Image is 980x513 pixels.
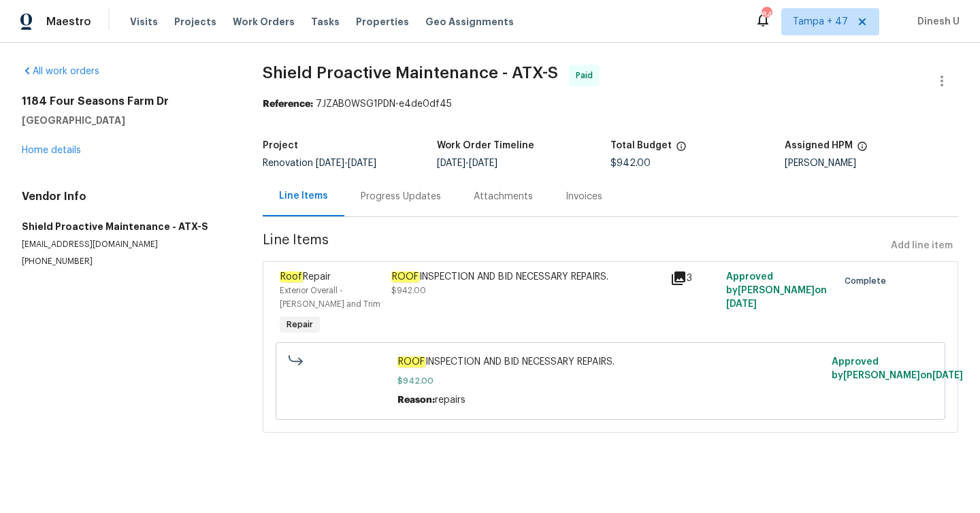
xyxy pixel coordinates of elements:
[676,141,687,159] span: The total cost of line items that have been proposed by Opendoor. This sum includes line items th...
[437,159,497,168] span: -
[22,146,81,155] a: Home details
[263,65,558,81] span: Shield Proactive Maintenance - ATX-S
[912,15,960,29] span: Dinesh U
[832,357,963,380] span: Approved by [PERSON_NAME] on
[670,270,718,286] div: 3
[566,190,602,203] div: Invoices
[397,395,435,405] span: Reason:
[263,99,313,109] b: Reference:
[469,159,497,168] span: [DATE]
[437,141,534,150] h5: Work Order Timeline
[391,271,419,282] em: ROOF
[316,159,344,168] span: [DATE]
[46,15,91,29] span: Maestro
[762,8,771,22] div: 842
[22,220,230,233] h5: Shield Proactive Maintenance - ATX-S
[311,17,340,27] span: Tasks
[576,69,598,82] span: Paid
[356,15,409,29] span: Properties
[233,15,295,29] span: Work Orders
[425,15,514,29] span: Geo Assignments
[391,270,662,284] div: INSPECTION AND BID NECESSARY REPAIRS.
[22,256,230,267] p: [PHONE_NUMBER]
[610,141,672,150] h5: Total Budget
[785,141,853,150] h5: Assigned HPM
[610,159,651,168] span: $942.00
[726,272,827,309] span: Approved by [PERSON_NAME] on
[280,286,380,308] span: Exterior Overall - [PERSON_NAME] and Trim
[437,159,465,168] span: [DATE]
[174,15,216,29] span: Projects
[263,233,885,259] span: Line Items
[726,299,757,309] span: [DATE]
[280,271,303,282] em: Roof
[397,374,823,388] span: $942.00
[130,15,158,29] span: Visits
[474,190,533,203] div: Attachments
[435,395,465,405] span: repairs
[22,114,230,127] h5: [GEOGRAPHIC_DATA]
[263,159,376,168] span: Renovation
[280,271,331,282] span: Repair
[22,95,230,108] h2: 1184 Four Seasons Farm Dr
[316,159,376,168] span: -
[785,159,958,168] div: [PERSON_NAME]
[279,189,328,203] div: Line Items
[22,190,230,203] h4: Vendor Info
[397,355,823,369] span: INSPECTION AND BID NECESSARY REPAIRS.
[793,15,848,29] span: Tampa + 47
[397,357,425,367] em: ROOF
[22,239,230,250] p: [EMAIL_ADDRESS][DOMAIN_NAME]
[263,141,298,150] h5: Project
[348,159,376,168] span: [DATE]
[22,67,99,76] a: All work orders
[361,190,441,203] div: Progress Updates
[845,274,892,288] span: Complete
[932,371,963,380] span: [DATE]
[857,141,868,159] span: The hpm assigned to this work order.
[391,286,426,295] span: $942.00
[281,318,318,331] span: Repair
[263,97,958,111] div: 7JZAB0WSG1PDN-e4de0df45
